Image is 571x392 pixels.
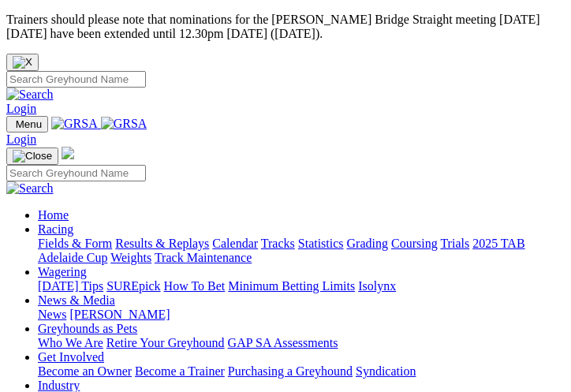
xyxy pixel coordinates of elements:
a: Tracks [261,237,295,250]
a: Minimum Betting Limits [228,279,355,293]
a: News & Media [38,293,115,307]
a: Get Involved [38,350,104,364]
a: News [38,308,66,321]
a: Calendar [212,237,258,250]
a: Isolynx [358,279,396,293]
a: Racing [38,222,73,236]
img: GRSA [101,117,147,131]
a: Who We Are [38,336,103,349]
button: Toggle navigation [6,116,48,133]
a: SUREpick [106,279,160,293]
a: 2025 TAB Adelaide Cup [38,237,525,264]
a: Industry [38,379,80,392]
input: Search [6,165,146,181]
a: Login [6,133,36,146]
a: GAP SA Assessments [228,336,338,349]
a: Wagering [38,265,87,278]
div: Greyhounds as Pets [38,336,565,350]
a: Weights [110,251,151,264]
button: Close [6,54,39,71]
a: Results & Replays [115,237,209,250]
a: Statistics [298,237,344,250]
div: Racing [38,237,565,265]
img: Search [6,88,54,102]
img: logo-grsa-white.png [62,147,74,159]
button: Toggle navigation [6,147,58,165]
p: Trainers should please note that nominations for the [PERSON_NAME] Bridge Straight meeting [DATE]... [6,13,565,41]
div: Get Involved [38,364,565,379]
a: Fields & Form [38,237,112,250]
img: X [13,56,32,69]
img: GRSA [51,117,98,131]
a: Become a Trainer [135,364,225,378]
img: Search [6,181,54,196]
a: Trials [440,237,469,250]
a: How To Bet [164,279,226,293]
a: Login [6,102,36,115]
img: Close [13,150,52,162]
a: [DATE] Tips [38,279,103,293]
a: Purchasing a Greyhound [228,364,353,378]
div: Wagering [38,279,565,293]
a: Coursing [391,237,438,250]
a: Retire Your Greyhound [106,336,225,349]
a: Grading [347,237,388,250]
a: Syndication [356,364,416,378]
span: Menu [16,118,42,130]
a: [PERSON_NAME] [69,308,170,321]
div: News & Media [38,308,565,322]
a: Greyhounds as Pets [38,322,137,335]
a: Become an Owner [38,364,132,378]
a: Track Maintenance [155,251,252,264]
input: Search [6,71,146,88]
a: Home [38,208,69,222]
